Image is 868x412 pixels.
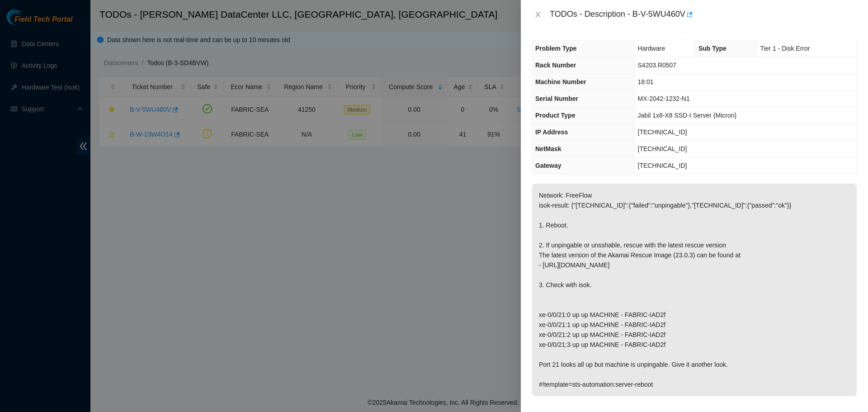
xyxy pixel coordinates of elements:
[535,95,578,102] span: Serial Number
[535,128,568,136] span: IP Address
[638,112,737,119] span: Jabil 1x8-X8 SSD-I Server {Micron}
[534,11,542,18] span: close
[638,45,665,52] span: Hardware
[535,145,561,152] span: NetMask
[638,78,654,85] span: 18:01
[535,45,577,52] span: Problem Type
[535,112,575,119] span: Product Type
[532,10,544,19] button: Close
[760,45,810,52] span: Tier 1 - Disk Error
[638,162,687,169] span: [TECHNICAL_ID]
[550,7,857,22] div: TODOs - Description - B-V-5WU460V
[535,62,576,69] span: Rack Number
[535,78,586,85] span: Machine Number
[535,162,561,169] span: Gateway
[638,145,687,152] span: [TECHNICAL_ID]
[698,45,726,52] span: Sub Type
[638,62,677,69] span: S4203.R0507
[638,128,687,136] span: [TECHNICAL_ID]
[638,95,690,102] span: MX-2042-1232-N1
[532,184,857,396] p: Network: FreeFlow isok-result: {"[TECHNICAL_ID]":{"failed":"unpingable"},"[TECHNICAL_ID]":{"passe...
